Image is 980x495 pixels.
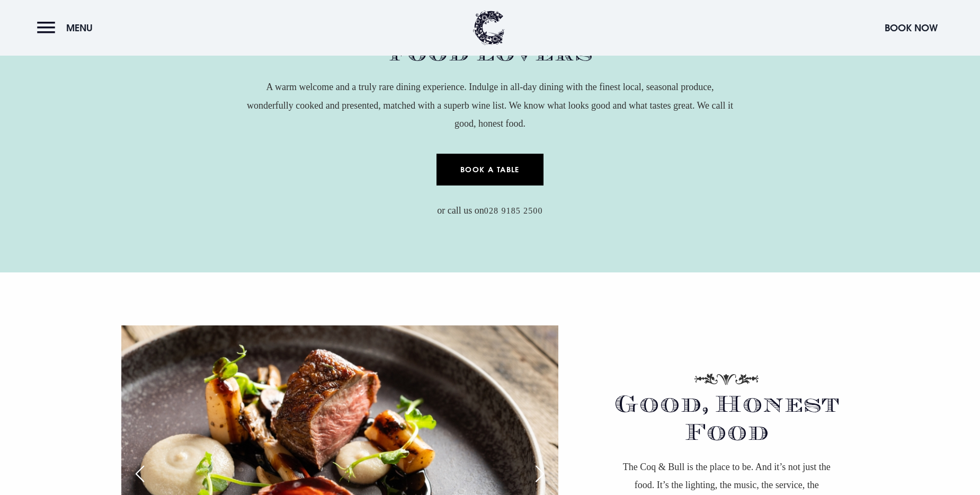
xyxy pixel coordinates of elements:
div: Next slide [527,462,553,485]
img: Clandeboye Lodge [473,11,505,45]
span: Menu [66,22,93,34]
div: Previous slide [127,462,153,485]
p: or call us on [246,201,734,219]
a: 028 9185 2500 [484,206,543,216]
h2: Good, Honest Food [595,400,859,447]
a: Book a Table [436,154,544,185]
button: Book Now [879,16,943,39]
button: Menu [37,16,98,39]
p: A warm welcome and a truly rare dining experience. Indulge in all-day dining with the finest loca... [246,78,734,132]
